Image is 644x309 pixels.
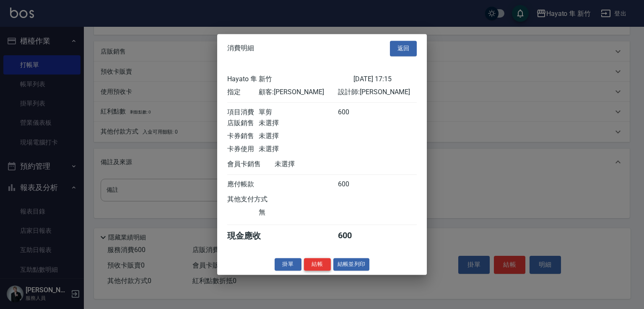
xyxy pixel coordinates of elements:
[227,145,259,154] div: 卡券使用
[338,230,369,242] div: 600
[227,75,353,84] div: Hayato 隼 新竹
[227,119,259,128] div: 店販銷售
[275,258,301,271] button: 掛單
[338,180,369,189] div: 600
[227,88,259,97] div: 指定
[259,108,338,117] div: 單剪
[227,230,275,242] div: 現金應收
[227,108,259,117] div: 項目消費
[259,119,338,128] div: 未選擇
[338,88,417,97] div: 設計師: [PERSON_NAME]
[227,180,259,189] div: 應付帳款
[227,44,254,53] span: 消費明細
[259,145,338,154] div: 未選擇
[259,208,338,217] div: 無
[227,195,291,204] div: 其他支付方式
[227,132,259,141] div: 卡券銷售
[333,258,370,271] button: 結帳並列印
[259,88,338,97] div: 顧客: [PERSON_NAME]
[275,160,353,169] div: 未選擇
[227,160,275,169] div: 會員卡銷售
[353,75,417,84] div: [DATE] 17:15
[390,41,417,56] button: 返回
[304,258,331,271] button: 結帳
[338,108,369,117] div: 600
[259,132,338,141] div: 未選擇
